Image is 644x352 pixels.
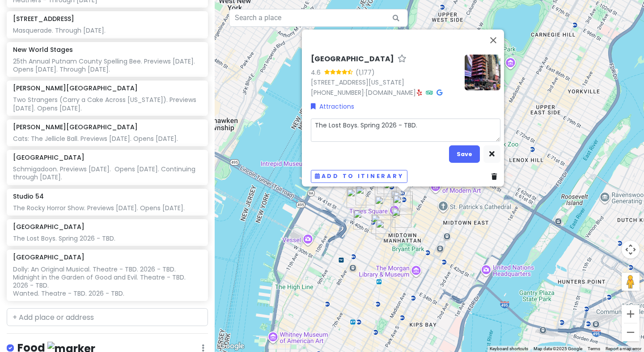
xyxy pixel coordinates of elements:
[622,273,640,291] button: Drag Pegman onto the map to open Street View
[534,346,582,351] span: Map data ©2025 Google
[217,340,246,352] img: Google
[311,170,407,183] button: Add to itinerary
[436,89,442,95] i: Google Maps
[7,308,208,326] input: + Add place or address
[393,195,412,215] div: Havana Central Times Square
[311,88,364,97] a: [PHONE_NUMBER]
[384,180,403,200] div: Longacre Theatre
[377,174,397,194] div: Sir Henry’s
[622,323,640,341] button: Zoom out
[376,220,395,239] div: The Independent
[606,346,641,351] a: Report a map error
[311,67,324,77] div: 4.6
[311,101,354,111] a: Attractions
[375,196,394,216] div: Broadhurst Theatre
[426,89,433,95] i: Tripadvisor
[13,96,201,112] div: Two Strangers (Carry a Cake Across [US_STATE]). Previews [DATE]. Opens [DATE].
[347,188,366,208] div: The Purple Tongue Wine Bar
[13,253,85,261] h6: [GEOGRAPHIC_DATA]
[311,119,500,142] textarea: The Lost Boys. Spring 2026 - TBD.
[217,340,246,352] a: Open this area in Google Maps (opens a new window)
[13,153,85,161] h6: [GEOGRAPHIC_DATA]
[491,171,500,181] a: Delete place
[371,214,391,234] div: Nederlander Theatre
[622,305,640,323] button: Zoom in
[391,190,411,210] div: Theater District
[13,46,73,54] h6: New World Stages
[356,67,375,77] div: (1,177)
[13,84,138,92] h6: [PERSON_NAME][GEOGRAPHIC_DATA]
[392,208,411,228] div: The Long Room
[353,210,373,229] div: Dear Irving on Hudson Rooftop Bar
[393,191,413,211] div: Palace Theatre
[622,241,640,259] button: Map camera controls
[311,54,458,98] div: · ·
[398,54,407,64] a: Star place
[229,9,408,27] input: Search a place
[13,265,201,298] div: Dolly: An Original Musical. Theatre - TBD. 2026 - TBD. Midnight in the Garden of Good and Evil. T...
[13,223,85,231] h6: [GEOGRAPHIC_DATA]
[13,57,201,73] div: 25th Annual Putnam County Spelling Bee. Previews [DATE]. Opens [DATE]. Through [DATE].
[465,54,500,90] img: Picture of the place
[365,88,416,97] a: [DOMAIN_NAME]
[449,145,480,163] button: Save
[13,26,201,34] div: Masquerade. Through [DATE].
[356,186,375,205] div: The Friki TIki
[311,54,394,64] h6: [GEOGRAPHIC_DATA]
[13,123,138,131] h6: [PERSON_NAME][GEOGRAPHIC_DATA]
[13,15,74,23] h6: [STREET_ADDRESS]
[483,29,504,51] button: Close
[311,78,404,87] a: [STREET_ADDRESS][US_STATE]
[13,204,201,212] div: The Rocky Horror Show. Previews [DATE]. Opens [DATE].
[490,346,528,352] button: Keyboard shortcuts
[13,192,44,200] h6: Studio 54
[588,346,600,351] a: Terms (opens in new tab)
[13,165,201,181] div: Schmigadoon. Previews [DATE]. Opens [DATE]. Continuing through [DATE].
[13,135,201,143] div: Cats: The Jellicle Ball. Previews [DATE]. Opens [DATE].
[13,234,201,242] div: The Lost Boys. Spring 2026 - TBD.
